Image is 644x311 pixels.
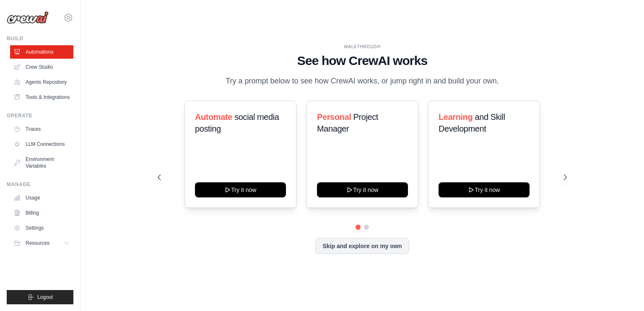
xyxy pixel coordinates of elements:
[10,91,73,104] a: Tools & Integrations
[317,112,351,122] span: Personal
[7,35,73,42] div: Build
[10,60,73,74] a: Crew Studio
[10,45,73,59] a: Automations
[7,112,73,119] div: Operate
[10,137,73,151] a: LLM Connections
[7,11,49,24] img: Logo
[10,75,73,89] a: Agents Repository
[7,290,73,304] button: Logout
[10,236,73,250] button: Resources
[439,182,530,197] button: Try it now
[439,112,473,122] span: Learning
[315,238,409,254] button: Skip and explore on my own
[10,191,73,205] a: Usage
[37,294,53,301] span: Logout
[10,221,73,235] a: Settings
[221,75,503,87] p: Try a prompt below to see how CrewAI works, or jump right in and build your own.
[7,181,73,188] div: Manage
[10,122,73,136] a: Traces
[26,240,49,246] span: Resources
[195,112,232,122] span: Automate
[10,206,73,220] a: Billing
[10,153,73,173] a: Environment Variables
[317,112,378,133] span: Project Manager
[195,182,286,197] button: Try it now
[317,182,408,197] button: Try it now
[158,44,567,50] div: WALKTHROUGH
[195,112,279,133] span: social media posting
[158,53,567,68] h1: See how CrewAI works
